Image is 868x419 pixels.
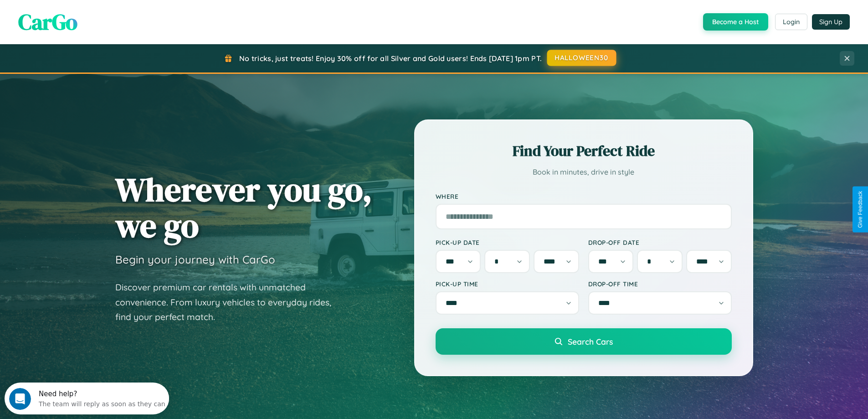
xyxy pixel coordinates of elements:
[115,253,275,266] h3: Begin your journey with CarGo
[115,280,343,325] p: Discover premium car rentals with unmatched convenience. From luxury vehicles to everyday rides, ...
[34,15,161,25] div: The team will reply as soon as they can
[857,191,863,228] div: Give Feedback
[436,166,732,179] p: Book in minutes, drive in style
[115,171,372,243] h1: Wherever you go, we go
[436,192,732,200] label: Where
[239,54,542,63] span: No tricks, just treats! Enjoy 30% off for all Silver and Gold users! Ends [DATE] 1pm PT.
[775,14,807,30] button: Login
[5,383,169,414] iframe: Intercom live chat discovery launcher
[588,238,732,246] label: Drop-off Date
[436,141,732,161] h2: Find Your Perfect Ride
[568,336,613,347] span: Search Cars
[436,328,732,355] button: Search Cars
[4,4,169,29] div: Open Intercom Messenger
[703,13,768,31] button: Become a Host
[34,8,161,15] div: Need help?
[436,280,579,288] label: Pick-up Time
[547,50,616,66] button: HALLOWEEN30
[812,14,850,30] button: Sign Up
[436,238,579,246] label: Pick-up Date
[9,388,31,410] iframe: Intercom live chat
[588,280,732,288] label: Drop-off Time
[18,7,77,37] span: CarGo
